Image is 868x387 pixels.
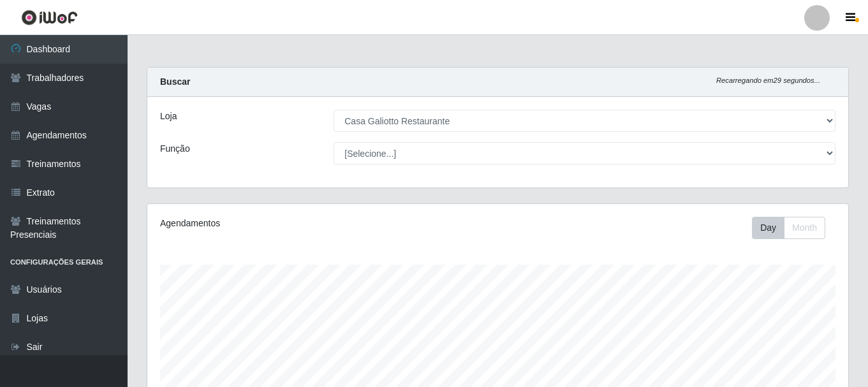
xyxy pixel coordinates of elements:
[160,110,177,123] label: Loja
[784,217,825,239] button: Month
[160,142,190,156] label: Função
[752,217,825,239] div: First group
[752,217,835,239] div: Toolbar with button groups
[752,217,784,239] button: Day
[21,10,78,26] img: CoreUI Logo
[160,217,430,230] div: Agendamentos
[716,77,820,84] i: Recarregando em 29 segundos...
[160,77,190,87] strong: Buscar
